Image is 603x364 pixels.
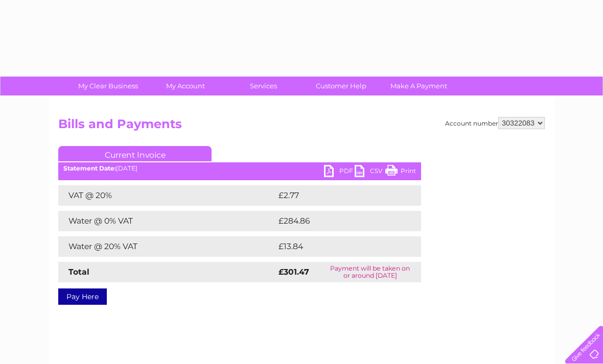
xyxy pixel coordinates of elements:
td: Water @ 0% VAT [58,211,276,231]
div: [DATE] [58,165,421,172]
td: Water @ 20% VAT [58,236,276,257]
h2: Bills and Payments [58,117,545,136]
td: £13.84 [276,236,400,257]
b: Statement Date: [63,164,116,172]
a: Current Invoice [58,146,212,161]
div: Account number [445,117,545,129]
a: Services [221,77,306,95]
td: £284.86 [276,211,403,231]
a: Pay Here [58,288,107,305]
a: PDF [324,165,355,180]
strong: Total [68,267,89,277]
td: VAT @ 20% [58,185,276,206]
a: Customer Help [299,77,383,95]
td: Payment will be taken on or around [DATE] [319,262,421,282]
strong: £301.47 [279,267,309,277]
a: Make A Payment [377,77,461,95]
td: £2.77 [276,185,397,206]
a: My Clear Business [66,77,150,95]
a: Print [385,165,416,180]
a: CSV [355,165,385,180]
a: My Account [144,77,228,95]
